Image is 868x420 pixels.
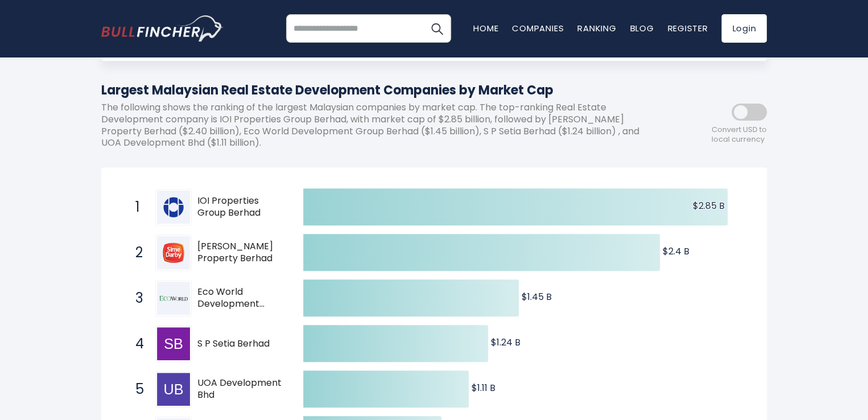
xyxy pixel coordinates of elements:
[423,14,451,43] button: Search
[130,380,141,399] span: 5
[197,195,283,219] span: IOI Properties Group Berhad
[101,15,224,42] a: Go to homepage
[157,236,190,269] img: Sime Darby Property Berhad
[512,22,564,34] a: Companies
[101,81,664,100] h1: Largest Malaysian Real Estate Development Companies by Market Cap
[197,377,283,401] span: UOA Development Bhd
[157,373,190,406] img: UOA Development Bhd
[522,290,552,303] text: $1.45 B
[130,334,141,353] span: 4
[491,336,520,349] text: $1.24 B
[473,22,498,34] a: Home
[693,199,725,212] text: $2.85 B
[667,22,708,34] a: Register
[712,125,767,145] span: Convert USD to local currency
[472,381,495,394] text: $1.11 B
[130,197,141,217] span: 1
[663,245,689,258] text: $2.4 B
[197,338,283,350] span: S P Setia Berhad
[130,289,141,308] span: 3
[157,191,190,224] img: IOI Properties Group Berhad
[721,14,767,43] a: Login
[130,243,141,262] span: 2
[197,286,283,310] span: Eco World Development Group Berhad
[101,102,664,149] p: The following shows the ranking of the largest Malaysian companies by market cap. The top-ranking...
[101,15,224,42] img: bullfincher logo
[630,22,654,34] a: Blog
[157,282,190,315] img: Eco World Development Group Berhad
[197,241,283,265] span: [PERSON_NAME] Property Berhad
[157,327,190,360] img: S P Setia Berhad
[577,22,616,34] a: Ranking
